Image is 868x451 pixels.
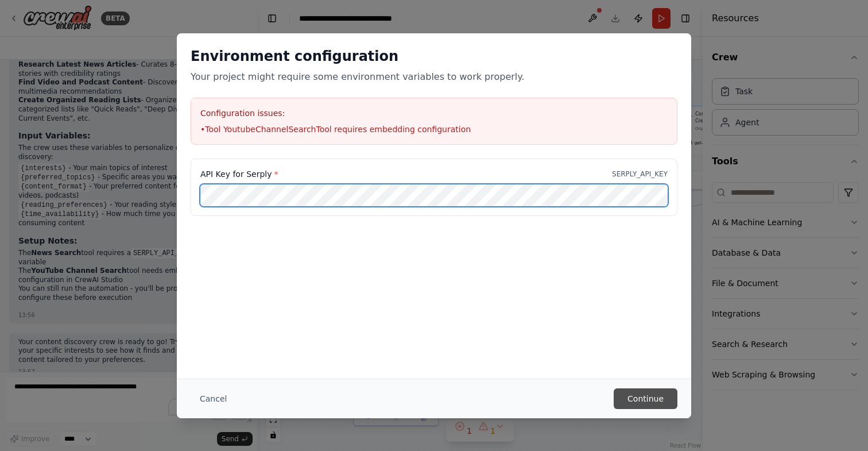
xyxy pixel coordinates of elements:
p: SERPLY_API_KEY [612,169,668,179]
h3: Configuration issues: [200,107,668,119]
li: • Tool YoutubeChannelSearchTool requires embedding configuration [200,124,668,135]
label: API Key for Serply [200,168,278,180]
p: Your project might require some environment variables to work properly. [191,70,677,84]
button: Continue [614,388,677,409]
button: Cancel [191,388,236,409]
h2: Environment configuration [191,47,677,65]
